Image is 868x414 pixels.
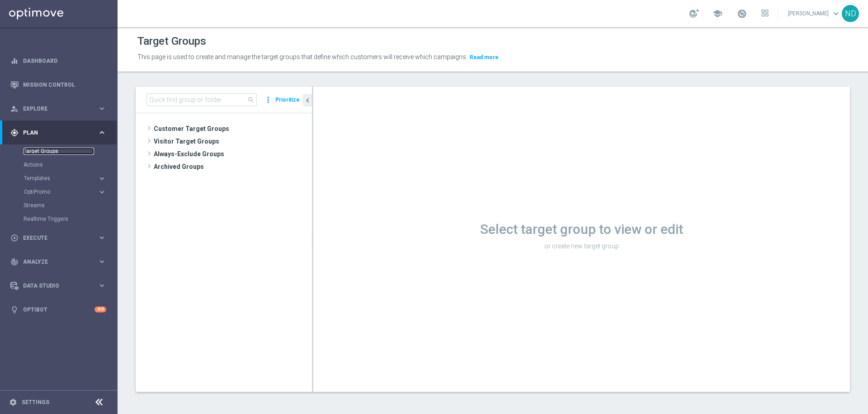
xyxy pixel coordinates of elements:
a: Dashboard [23,49,106,73]
i: chevron_left [303,96,312,105]
span: Execute [23,235,98,241]
div: Optibot [10,298,106,321]
i: gps_fixed [10,129,19,137]
span: Templates [24,176,89,181]
div: Plan [10,129,98,137]
span: search [247,96,255,103]
span: Always-Exclude Groups [154,148,312,160]
i: keyboard_arrow_right [98,128,106,137]
button: OptiPromo keyboard_arrow_right [24,188,107,195]
div: Templates [24,172,117,185]
h1: Target Groups [137,35,206,48]
h1: Select target group to view or edit [313,221,850,237]
button: play_circle_outline Execute keyboard_arrow_right [10,234,107,242]
span: Explore [23,106,98,112]
i: keyboard_arrow_right [98,233,106,242]
div: Analyze [10,258,98,266]
i: lightbulb [10,306,19,314]
span: Analyze [23,259,98,265]
div: Explore [10,105,98,113]
div: Mission Control [10,73,106,97]
i: track_changes [10,258,19,266]
a: Settings [22,400,49,405]
button: Templates keyboard_arrow_right [24,175,107,182]
i: person_search [10,105,19,113]
div: Execute [10,234,98,242]
span: keyboard_arrow_down [831,9,841,19]
div: Actions [24,158,117,172]
div: Dashboard [10,49,106,73]
i: keyboard_arrow_right [98,257,106,266]
span: Customer Target Groups [154,122,312,135]
input: Quick find group or folder [146,93,257,106]
button: person_search Explore keyboard_arrow_right [10,105,107,112]
i: play_circle_outline [10,234,19,242]
span: Archived Groups [154,160,312,173]
a: Optibot [23,298,94,321]
p: or create new target group [313,242,850,250]
button: track_changes Analyze keyboard_arrow_right [10,258,107,265]
a: Mission Control [23,73,106,97]
span: school [712,9,722,19]
i: keyboard_arrow_right [98,281,106,290]
div: OptiPromo [24,185,117,199]
div: Data Studio [10,282,98,290]
a: [PERSON_NAME]keyboard_arrow_down [787,7,842,20]
i: keyboard_arrow_right [98,104,106,113]
button: Mission Control [10,81,107,88]
div: Realtime Triggers [24,212,117,226]
a: Realtime Triggers [24,215,94,223]
a: Target Groups [24,148,94,155]
button: lightbulb Optibot +10 [10,306,107,313]
span: OptiPromo [24,189,89,195]
div: Templates [24,176,98,181]
div: Streams [24,199,117,212]
a: Actions [24,161,94,168]
div: OptiPromo [24,189,98,195]
i: more_vert [264,93,273,106]
button: chevron_left [303,94,312,107]
div: Target Groups [24,144,117,158]
span: Data Studio [23,283,98,288]
i: keyboard_arrow_right [98,188,106,196]
i: settings [9,398,17,406]
button: equalizer Dashboard [10,57,107,65]
span: Visitor Target Groups [154,135,312,148]
div: ND [842,5,859,22]
i: equalizer [10,57,19,65]
button: Data Studio keyboard_arrow_right [10,282,107,289]
button: Read more [469,52,500,62]
a: Streams [24,202,94,209]
button: gps_fixed Plan keyboard_arrow_right [10,129,107,136]
i: keyboard_arrow_right [98,174,106,183]
span: Plan [23,130,98,135]
button: Prioritize [274,94,301,106]
div: +10 [94,307,106,312]
span: This page is used to create and manage the target groups that define which customers will receive... [137,53,467,60]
